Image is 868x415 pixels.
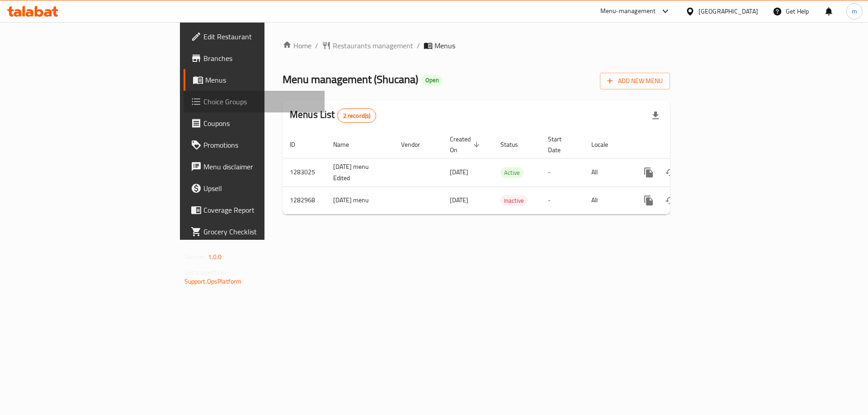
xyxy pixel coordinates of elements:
[184,266,226,278] span: Get support on:
[500,196,528,206] span: Inactive
[203,53,318,64] span: Branches
[203,96,318,107] span: Choice Groups
[500,168,524,178] span: Active
[638,162,660,183] button: more
[333,40,413,51] span: Restaurants management
[290,108,376,123] h2: Menus List
[600,73,670,89] button: Add New Menu
[208,251,222,263] span: 1.0.0
[450,166,468,178] span: [DATE]
[600,6,656,17] div: Menu-management
[203,161,318,172] span: Menu disclaimer
[500,139,530,150] span: Status
[422,76,443,84] span: Open
[203,31,318,42] span: Edit Restaurant
[322,40,413,51] a: Restaurants management
[337,108,377,123] div: Total records count
[645,105,666,126] div: Export file
[203,118,318,129] span: Coupons
[203,140,318,150] span: Promotions
[607,75,663,87] span: Add New Menu
[338,112,376,120] span: 2 record(s)
[333,139,361,150] span: Name
[205,75,318,85] span: Menus
[422,75,443,86] div: Open
[184,112,325,134] a: Coupons
[326,158,394,187] td: [DATE] menu Edited
[184,199,325,221] a: Coverage Report
[584,158,631,187] td: All
[450,134,482,155] span: Created On
[548,134,573,155] span: Start Date
[326,187,394,214] td: [DATE] menu
[184,177,325,199] a: Upsell
[541,158,584,187] td: -
[541,187,584,214] td: -
[290,139,307,150] span: ID
[584,187,631,214] td: All
[660,190,681,211] button: Change Status
[638,190,660,211] button: more
[203,226,318,237] span: Grocery Checklist
[450,194,468,206] span: [DATE]
[631,131,732,159] th: Actions
[417,40,420,51] li: /
[184,26,325,47] a: Edit Restaurant
[184,69,325,91] a: Menus
[852,6,857,16] span: m
[500,195,528,206] div: Inactive
[591,139,620,150] span: Locale
[283,131,732,214] table: enhanced table
[434,40,455,51] span: Menus
[283,40,670,51] nav: breadcrumb
[698,6,758,16] div: [GEOGRAPHIC_DATA]
[184,134,325,156] a: Promotions
[203,183,318,194] span: Upsell
[401,139,432,150] span: Vendor
[184,91,325,112] a: Choice Groups
[500,167,524,178] div: Active
[184,156,325,177] a: Menu disclaimer
[184,275,242,287] a: Support.OpsPlatform
[660,162,681,183] button: Change Status
[184,47,325,69] a: Branches
[203,205,318,215] span: Coverage Report
[283,69,418,89] span: Menu management ( Shucana )
[184,221,325,242] a: Grocery Checklist
[184,251,207,263] span: Version:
